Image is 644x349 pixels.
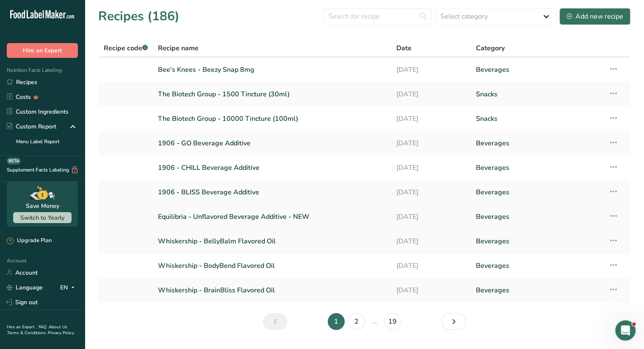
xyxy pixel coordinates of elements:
a: Beverages [476,232,598,250]
a: Beverages [476,159,598,177]
a: Privacy Policy [48,330,74,336]
a: Bee's Knees - Beezy Snap 8mg [158,61,386,79]
a: Next page [442,313,466,330]
div: Add new recipe [567,11,623,22]
a: [DATE] [396,281,466,299]
a: [DATE] [396,232,466,250]
button: Hire an Expert [7,43,78,58]
a: [DATE] [396,159,466,177]
a: [DATE] [396,134,466,152]
a: Hire an Expert . [7,324,37,330]
a: [DATE] [396,61,466,79]
a: FAQ . [39,324,49,330]
a: Whiskership - BodyBend Flavored Oil [158,257,386,275]
a: Snacks [476,85,598,103]
span: Category [476,43,505,53]
a: Whiskership - BellyBalm Flavored Oil [158,232,386,250]
button: Switch to Yearly [13,212,72,223]
a: Beverages [476,281,598,299]
a: Snacks [476,110,598,128]
a: [DATE] [396,183,466,201]
div: Upgrade Plan [7,237,52,245]
a: [DATE] [396,208,466,226]
div: Save Money [26,202,59,210]
a: Whiskership - BrainBliss Flavored Oil [158,281,386,299]
a: Terms & Conditions . [7,330,48,336]
a: Beverages [476,183,598,201]
input: Search for recipe [323,8,432,25]
div: BETA [7,158,21,164]
a: Beverages [476,208,598,226]
a: Equilibria - Unflavored Beverage Additive - NEW [158,208,386,226]
a: Beverages [476,134,598,152]
h1: Recipes (186) [98,7,180,26]
a: 1906 - GO Beverage Additive [158,134,386,152]
a: [DATE] [396,110,466,128]
a: The Biotech Group - 10000 Tincture (100ml) [158,110,386,128]
a: Page 19. [384,313,401,330]
a: Beverages [476,61,598,79]
span: Date [396,43,412,53]
a: About Us . [7,324,67,336]
span: Switch to Yearly [20,214,64,222]
div: Custom Report [7,122,56,131]
div: EN [60,282,78,292]
a: [DATE] [396,85,466,103]
button: Add new recipe [559,8,630,25]
a: 1906 - CHILL Beverage Additive [158,159,386,177]
a: [DATE] [396,257,466,275]
a: Page 2. [348,313,365,330]
a: Language [7,280,43,295]
a: 1906 - BLISS Beverage Additive [158,183,386,201]
iframe: Intercom live chat [615,320,636,341]
a: Beverages [476,257,598,275]
a: Previous page [263,313,287,330]
span: Recipe name [158,43,199,53]
span: Recipe code [104,44,148,53]
a: The Biotech Group - 1500 Tincture (30ml) [158,85,386,103]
